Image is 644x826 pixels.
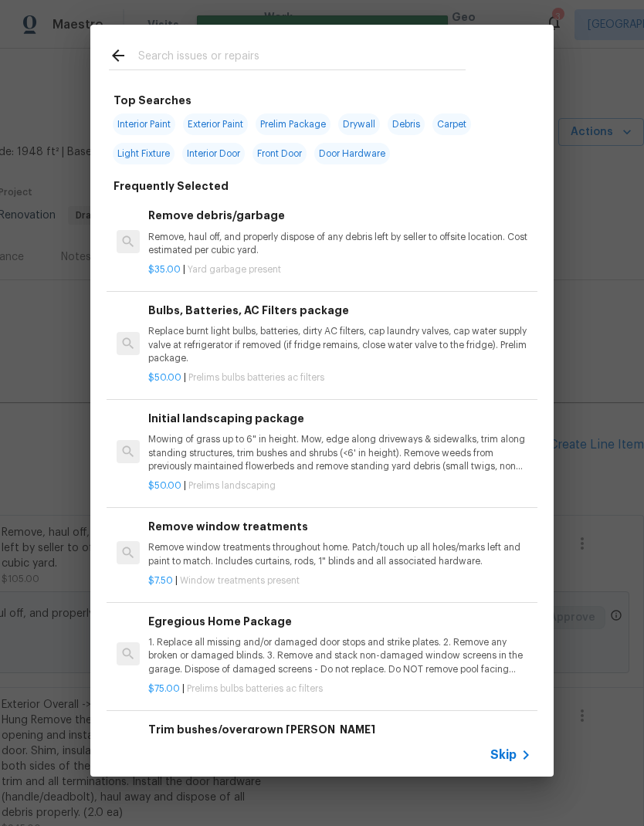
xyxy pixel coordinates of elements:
[148,541,531,567] p: Remove window treatments throughout home. Patch/touch up all holes/marks left and paint to match....
[113,143,175,164] span: Light Fixture
[148,302,531,319] h6: Bulbs, Batteries, AC Filters package
[188,481,276,490] span: Prelims landscaping
[148,684,180,693] span: $75.00
[148,265,181,274] span: $35.00
[182,143,245,164] span: Interior Door
[490,747,517,763] span: Skip
[180,576,300,585] span: Window treatments present
[114,92,192,109] h6: Top Searches
[256,113,330,135] span: Prelim Package
[148,721,531,738] h6: Trim bushes/overgrown [PERSON_NAME]
[113,113,175,135] span: Interior Paint
[148,574,531,587] p: |
[253,143,307,164] span: Front Door
[148,636,531,675] p: 1. Replace all missing and/or damaged door stops and strike plates. 2. Remove any broken or damag...
[148,207,531,224] h6: Remove debris/garbage
[314,143,390,164] span: Door Hardware
[114,178,229,195] h6: Frequently Selected
[148,371,531,384] p: |
[388,113,425,135] span: Debris
[432,113,471,135] span: Carpet
[148,576,173,585] span: $7.50
[138,46,466,69] input: Search issues or repairs
[148,410,531,427] h6: Initial landscaping package
[187,684,323,693] span: Prelims bulbs batteries ac filters
[148,373,181,382] span: $50.00
[148,263,531,276] p: |
[148,518,531,535] h6: Remove window treatments
[148,231,531,257] p: Remove, haul off, and properly dispose of any debris left by seller to offsite location. Cost est...
[188,373,324,382] span: Prelims bulbs batteries ac filters
[148,325,531,364] p: Replace burnt light bulbs, batteries, dirty AC filters, cap laundry valves, cap water supply valv...
[148,479,531,493] p: |
[148,613,531,630] h6: Egregious Home Package
[148,481,181,490] span: $50.00
[183,113,248,135] span: Exterior Paint
[338,113,380,135] span: Drywall
[148,433,531,472] p: Mowing of grass up to 6" in height. Mow, edge along driveways & sidewalks, trim along standing st...
[188,265,281,274] span: Yard garbage present
[148,682,531,696] p: |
